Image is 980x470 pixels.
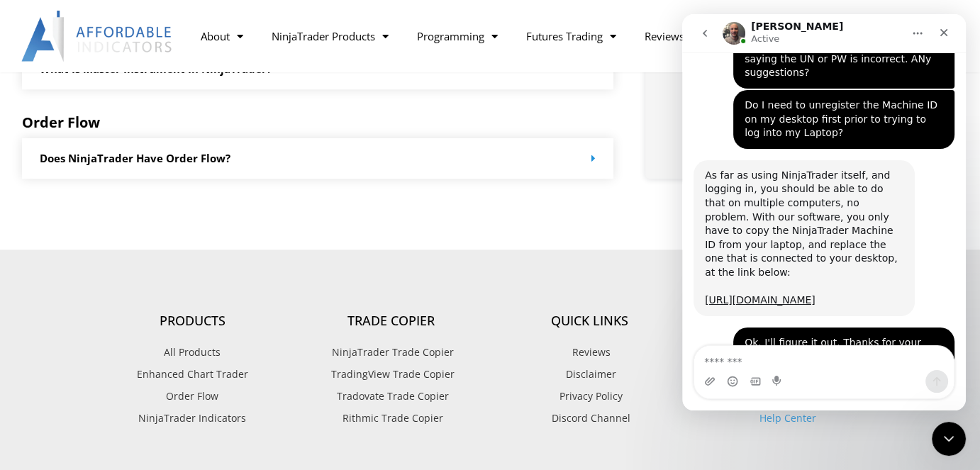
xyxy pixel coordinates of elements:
h4: Quick Links [490,313,689,329]
span: Reviews [569,343,611,362]
span: Rithmic Trade Copier [339,409,443,427]
span: NinjaTrader Trade Copier [328,343,454,362]
span: All Products [164,343,221,362]
span: Disclaimer [562,365,616,384]
a: Disclaimer [490,365,689,384]
h4: Trade Copier [291,313,490,329]
h5: Order Flow [22,114,613,131]
span: Tradovate Trade Copier [333,387,449,405]
a: Programming [403,20,512,52]
a: Does NinjaTrader have order flow? [40,151,230,165]
a: Tradovate Trade Copier [291,387,490,405]
iframe: Intercom live chat [932,422,966,456]
span: Order Flow [166,387,218,405]
a: NinjaTrader Indicators [93,409,291,427]
span: Enhanced Chart Trader [137,365,248,384]
a: TradingView Trade Copier [291,365,490,384]
span: TradingView Trade Copier [328,365,455,384]
span: Discord Channel [548,409,630,427]
a: Reviews [490,343,689,362]
a: All Products [93,343,291,362]
div: Does NinjaTrader have order flow? [22,138,613,179]
span: NinjaTrader Indicators [138,409,246,427]
a: About [186,20,257,52]
a: NinjaTrader Trade Copier [291,343,490,362]
a: Enhanced Chart Trader [93,365,291,384]
a: Rithmic Trade Copier [291,409,490,427]
a: Reviews [630,20,698,52]
iframe: Intercom live chat [682,14,966,410]
span: Privacy Policy [556,387,623,405]
a: Privacy Policy [490,387,689,405]
a: Help Center [759,411,816,425]
nav: Menu [186,20,765,52]
img: LogoAI | Affordable Indicators – NinjaTrader [21,11,174,62]
a: NinjaTrader Products [257,20,403,52]
a: Order Flow [93,387,291,405]
h4: Products [93,313,291,329]
a: Futures Trading [512,20,630,52]
a: Discord Channel [490,409,689,427]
